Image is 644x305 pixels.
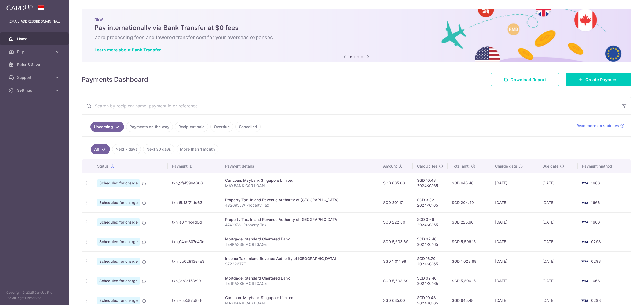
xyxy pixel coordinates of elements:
[17,88,53,93] span: Settings
[97,258,140,265] span: Scheduled for charge
[97,199,140,206] span: Scheduled for charge
[417,163,437,169] span: CardUp fee
[379,212,413,232] td: SGD 222.00
[591,239,601,244] span: 0298
[94,17,618,21] p: NEW
[538,232,578,251] td: [DATE]
[491,173,538,193] td: [DATE]
[448,212,491,232] td: SGD 225.66
[6,4,33,11] img: CardUp
[225,281,375,286] p: TERRASSE MORTGAGE
[94,24,618,32] h5: Pay internationally via Bank Transfer at $0 fees
[591,200,600,205] span: 1666
[491,251,538,271] td: [DATE]
[225,183,375,188] p: MAYBANK CAR LOAN
[168,212,221,232] td: txn_a01f11c4d0d
[379,271,413,291] td: SGD 5,603.69
[82,9,631,62] img: Bank transfer banner
[17,62,53,67] span: Refer & Save
[413,251,448,271] td: SGD 16.70 2024KC165
[379,193,413,212] td: SGD 201.17
[448,193,491,212] td: SGD 204.49
[17,49,53,54] span: Pay
[168,193,221,212] td: txn_5b18f71dd63
[91,144,110,154] a: All
[585,76,618,83] span: Create Payment
[610,289,639,302] iframe: Opens a widget where you can find more information
[168,251,221,271] td: txn_bb02913e4e3
[491,271,538,291] td: [DATE]
[225,236,375,242] div: Mortgage. Standard Chartered Bank
[578,159,631,173] th: Payment method
[97,179,140,187] span: Scheduled for charge
[579,258,590,265] img: Bank Card
[579,180,590,186] img: Bank Card
[175,122,208,132] a: Recipient paid
[221,159,379,173] th: Payment details
[225,276,375,281] div: Mortgage. Standard Chartered Bank
[225,217,375,222] div: Property Tax. Inland Revenue Authority of [GEOGRAPHIC_DATA]
[491,73,559,86] a: Download Report
[225,197,375,203] div: Property Tax. Inland Revenue Authority of [GEOGRAPHIC_DATA]
[413,212,448,232] td: SGD 3.66 2024KC165
[538,173,578,193] td: [DATE]
[97,238,140,246] span: Scheduled for charge
[225,295,375,300] div: Car Loan. Maybank Singapore Limited
[17,75,53,80] span: Support
[576,123,619,128] span: Read more on statuses
[168,173,221,193] td: txn_9fa15964308
[225,178,375,183] div: Car Loan. Maybank Singapore Limited
[452,163,470,169] span: Total amt.
[579,219,590,225] img: Bank Card
[235,122,261,132] a: Cancelled
[177,144,218,154] a: More than 1 month
[491,232,538,251] td: [DATE]
[413,232,448,251] td: SGD 92.46 2024KC165
[168,271,221,291] td: txn_1ab1e158e19
[17,36,53,42] span: Home
[542,163,558,169] span: Due date
[591,298,601,303] span: 0298
[538,212,578,232] td: [DATE]
[225,261,375,267] p: S7232677F
[225,256,375,261] div: Income Tax. Inland Revenue Authority of [GEOGRAPHIC_DATA]
[413,193,448,212] td: SGD 3.32 2024KC165
[379,173,413,193] td: SGD 635.00
[448,232,491,251] td: SGD 5,696.15
[579,199,590,206] img: Bank Card
[168,232,221,251] td: txn_04ad307e40d
[90,122,124,132] a: Upcoming
[82,97,618,114] input: Search by recipient name, payment id or reference
[495,163,517,169] span: Charge date
[491,212,538,232] td: [DATE]
[538,251,578,271] td: [DATE]
[576,123,624,128] a: Read more on statuses
[413,271,448,291] td: SGD 92.46 2024KC165
[379,232,413,251] td: SGD 5,603.69
[143,144,174,154] a: Next 30 days
[112,144,141,154] a: Next 7 days
[591,259,601,263] span: 0298
[579,297,590,304] img: Bank Card
[97,277,140,285] span: Scheduled for charge
[94,34,618,41] h6: Zero processing fees and lowered transfer cost for your overseas expenses
[510,76,546,83] span: Download Report
[413,173,448,193] td: SGD 10.48 2024KC165
[491,193,538,212] td: [DATE]
[591,181,600,185] span: 1666
[591,278,600,283] span: 1666
[168,159,221,173] th: Payment ID
[97,218,140,226] span: Scheduled for charge
[225,203,375,208] p: 4826955W Property Tax
[579,278,590,284] img: Bank Card
[383,163,397,169] span: Amount
[126,122,173,132] a: Payments on the way
[538,193,578,212] td: [DATE]
[566,73,631,86] a: Create Payment
[82,75,148,84] h4: Payments Dashboard
[448,251,491,271] td: SGD 1,028.68
[448,173,491,193] td: SGD 645.48
[9,19,60,24] p: [EMAIL_ADDRESS][DOMAIN_NAME]
[97,297,140,304] span: Scheduled for charge
[210,122,233,132] a: Overdue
